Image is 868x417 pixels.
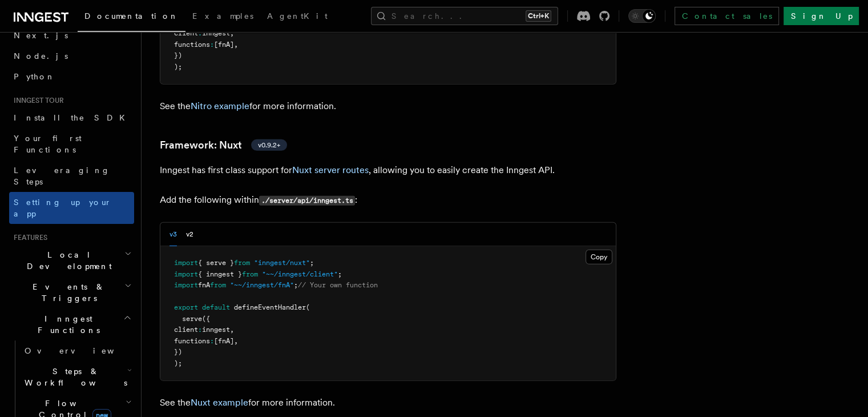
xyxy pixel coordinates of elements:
span: default [202,303,230,311]
span: Overview [25,346,142,355]
span: defineEventHandler [234,303,306,311]
span: ({ [202,315,210,323]
p: Add the following within : [160,192,616,209]
span: Leveraging Steps [14,166,110,186]
span: client [174,326,198,334]
span: : [210,337,214,345]
span: Your first Functions [14,134,82,154]
a: Next.js [9,25,134,46]
span: from [234,259,250,267]
span: : [198,29,202,37]
span: }) [174,348,182,356]
button: Toggle dark mode [628,9,656,23]
span: : [198,326,202,334]
span: import [174,270,198,278]
button: Copy [586,250,612,264]
button: Local Development [9,244,134,276]
span: }) [174,51,182,59]
span: Setting up your app [14,198,112,218]
a: Contact sales [675,7,779,25]
span: fnA [198,281,210,289]
span: from [242,270,258,278]
span: v0.9.2+ [258,141,280,150]
span: [fnA] [214,337,234,345]
span: Inngest tour [9,96,64,105]
button: v3 [169,223,177,246]
a: Leveraging Steps [9,160,134,192]
a: Your first Functions [9,128,134,160]
span: serve [182,315,202,323]
a: Sign Up [784,7,859,25]
a: Nuxt example [191,397,248,408]
span: from [210,281,226,289]
span: Steps & Workflows [20,366,127,388]
button: Search...Ctrl+K [371,7,558,25]
span: ; [294,281,298,289]
a: Install the SDK [9,107,134,128]
span: : [210,41,214,49]
span: inngest [202,326,230,334]
p: See the for more information. [160,395,616,411]
span: export [174,303,198,311]
span: , [234,41,238,49]
span: [fnA] [214,41,234,49]
span: Documentation [84,11,179,21]
button: Steps & Workflows [20,361,134,393]
a: Examples [185,3,260,31]
a: Python [9,66,134,87]
span: AgentKit [267,11,328,21]
a: Overview [20,340,134,361]
span: Python [14,72,55,81]
span: functions [174,337,210,345]
span: { serve } [198,259,234,267]
span: ; [338,270,342,278]
button: v2 [186,223,193,246]
span: Features [9,233,47,242]
span: Install the SDK [14,113,132,122]
button: Inngest Functions [9,308,134,340]
span: Node.js [14,51,68,61]
p: See the for more information. [160,98,616,114]
span: "~~/inngest/client" [262,270,338,278]
span: , [230,326,234,334]
span: inngest [202,29,230,37]
span: "inngest/nuxt" [254,259,310,267]
button: Events & Triggers [9,276,134,308]
kbd: Ctrl+K [526,10,551,22]
span: , [230,29,234,37]
a: Nitro example [191,101,249,111]
span: Local Development [9,249,124,272]
span: client [174,29,198,37]
span: // Your own function [298,281,378,289]
span: Events & Triggers [9,281,124,304]
a: Nuxt server routes [292,165,369,175]
a: Node.js [9,46,134,66]
span: { inngest } [198,270,242,278]
span: ); [174,359,182,367]
a: Documentation [78,3,185,32]
a: Setting up your app [9,192,134,224]
span: , [234,337,238,345]
span: import [174,281,198,289]
span: "~~/inngest/fnA" [230,281,294,289]
span: import [174,259,198,267]
a: Framework: Nuxtv0.9.2+ [160,137,287,153]
span: ( [306,303,310,311]
span: functions [174,41,210,49]
span: Examples [192,11,253,21]
span: ); [174,63,182,71]
span: Inngest Functions [9,313,123,336]
span: ; [310,259,314,267]
code: ./server/api/inngest.ts [259,196,355,206]
a: AgentKit [260,3,334,31]
p: Inngest has first class support for , allowing you to easily create the Inngest API. [160,162,616,178]
span: Next.js [14,31,68,40]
